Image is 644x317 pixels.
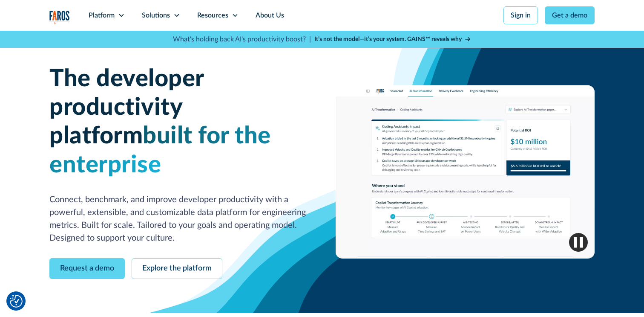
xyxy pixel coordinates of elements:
p: Connect, benchmark, and improve developer productivity with a powerful, extensible, and customiza... [49,193,308,244]
span: built for the enterprise [49,124,271,177]
a: home [49,11,70,24]
strong: It’s not the model—it’s your system. GAINS™ reveals why [314,36,462,42]
div: Resources [197,10,228,20]
button: Cookie Settings [10,295,23,308]
img: Revisit consent button [10,295,23,308]
a: It’s not the model—it’s your system. GAINS™ reveals why [314,35,471,44]
a: Sign in [503,6,538,24]
img: Logo of the analytics and reporting company Faros. [49,11,70,24]
div: Solutions [142,10,170,20]
a: Explore the platform [132,258,222,279]
img: Pause video [569,233,588,252]
p: What's holding back AI's productivity boost? | [173,34,311,44]
div: Platform [89,10,115,20]
h1: The developer productivity platform [49,65,308,180]
a: Request a demo [49,258,125,279]
a: Get a demo [545,6,595,24]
